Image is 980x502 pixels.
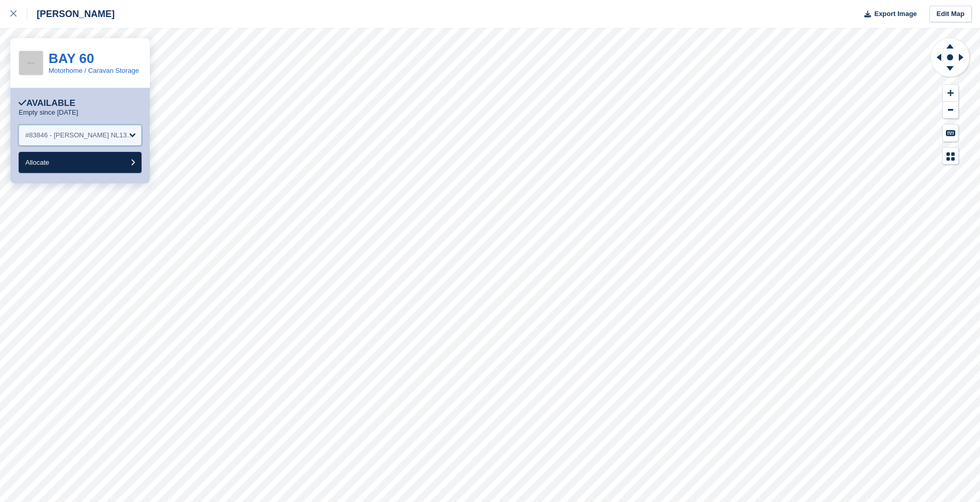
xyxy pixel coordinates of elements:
[943,124,958,142] button: Keyboard Shortcuts
[25,130,135,140] div: #83846 - [PERSON_NAME] NL13 LYP
[943,148,958,165] button: Map Legend
[27,8,115,20] div: [PERSON_NAME]
[19,51,43,75] img: 256x256-placeholder-a091544baa16b46aadf0b611073c37e8ed6a367829ab441c3b0103e7cf8a5b1b.png
[858,6,917,23] button: Export Image
[874,9,916,19] span: Export Image
[943,85,958,102] button: Zoom In
[49,67,139,74] a: Motorhome / Caravan Storage
[49,51,94,66] a: BAY 60
[943,102,958,119] button: Zoom Out
[19,98,75,108] div: Available
[19,152,142,173] button: Allocate
[25,159,49,166] span: Allocate
[929,6,972,23] a: Edit Map
[19,108,78,117] p: Empty since [DATE]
